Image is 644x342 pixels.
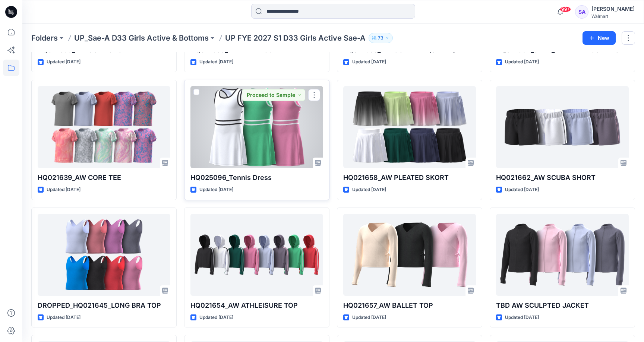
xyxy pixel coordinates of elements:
p: HQ021657_AW BALLET TOP [343,300,476,311]
button: 73 [369,33,393,43]
a: Folders [31,33,58,43]
a: HQ021639_AW CORE TEE [38,86,170,168]
p: Updated [DATE] [352,58,386,66]
p: Updated [DATE] [352,186,386,194]
div: Walmart [591,13,635,19]
a: HQ021657_AW BALLET TOP [343,214,476,296]
p: HQ021658_AW PLEATED SKORT [343,172,476,183]
p: Updated [DATE] [199,314,233,322]
p: Updated [DATE] [505,314,539,322]
p: Updated [DATE] [199,58,233,66]
div: [PERSON_NAME] [591,4,635,13]
a: HQ021658_AW PLEATED SKORT [343,86,476,168]
p: UP FYE 2027 S1 D33 Girls Active Sae-A [225,33,366,43]
p: Updated [DATE] [352,314,386,322]
p: HQ021654_AW ATHLEISURE TOP [190,300,323,311]
p: 73 [378,34,383,42]
a: HQ021662_AW SCUBA SHORT [496,86,629,168]
p: Updated [DATE] [47,186,80,194]
p: HQ021639_AW CORE TEE [38,172,170,183]
p: HQ025096_Tennis Dress [190,172,323,183]
p: Updated [DATE] [47,58,80,66]
p: Updated [DATE] [47,314,80,322]
a: HQ025096_Tennis Dress [190,86,323,168]
p: HQ021662_AW SCUBA SHORT [496,172,629,183]
a: UP_Sae-A D33 Girls Active & Bottoms [74,33,209,43]
p: Updated [DATE] [505,58,539,66]
p: TBD AW SCULPTED JACKET [496,300,629,311]
p: DROPPED_HQ021645_LONG BRA TOP [38,300,170,311]
div: SA [575,5,588,19]
p: Updated [DATE] [505,186,539,194]
button: New [583,31,616,45]
a: HQ021654_AW ATHLEISURE TOP [190,214,323,296]
a: TBD AW SCULPTED JACKET [496,214,629,296]
a: DROPPED_HQ021645_LONG BRA TOP [38,214,170,296]
span: 99+ [560,6,571,12]
p: Updated [DATE] [199,186,233,194]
